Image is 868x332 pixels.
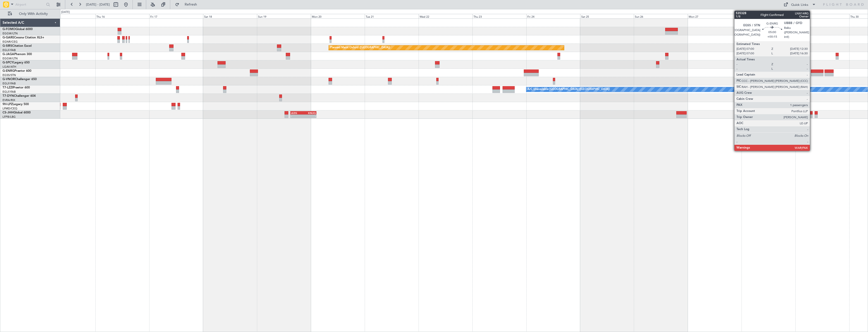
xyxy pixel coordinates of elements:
button: Only With Activity [6,10,55,18]
span: G-SIRS [3,44,12,48]
div: Sun 26 [634,14,688,18]
a: LFPB/LBG [3,115,16,119]
input: Airport [15,1,45,8]
div: Tue 28 [742,14,795,18]
span: G-SPCY [3,61,13,64]
a: EGLF/FAB [3,48,16,52]
div: KNUQ [303,111,316,114]
div: Planned Maint Oxford ([GEOGRAPHIC_DATA]) [330,44,390,52]
div: - [291,115,303,118]
div: Mon 27 [688,14,742,18]
a: G-GARECessna Citation XLS+ [3,36,44,39]
a: EGLF/FAB [3,82,16,85]
a: G-FOMOGlobal 6000 [3,28,33,31]
span: CS-JHH [3,111,13,114]
span: Refresh [180,3,202,6]
a: G-SPCYLegacy 650 [3,61,30,64]
div: Sat 25 [580,14,634,18]
div: Quick Links [791,3,808,8]
div: Mon 20 [311,14,365,18]
a: G-SIRSCitation Excel [3,44,32,48]
div: Fri 24 [526,14,580,18]
a: G-VNORChallenger 650 [3,78,37,81]
a: G-JAGAPhenom 300 [3,53,32,56]
span: G-GARE [3,36,14,39]
a: LGAV/ATH [3,65,16,69]
div: Tue 21 [365,14,419,18]
button: Refresh [173,1,203,9]
a: EGGW/LTN [3,32,18,35]
a: G-ENRGPraetor 600 [3,69,31,73]
span: G-JAGA [3,53,14,56]
div: LEZG [291,111,303,114]
a: LFMD/CEQ [3,107,17,110]
div: Sat 18 [203,14,257,18]
span: T7-LZZI [3,86,13,89]
div: Wed 29 [795,14,849,18]
span: G-FOMO [3,28,15,31]
span: G-VNOR [3,78,15,81]
div: Sun 19 [257,14,311,18]
div: Wed 15 [41,14,95,18]
a: T7-DYNChallenger 604 [3,94,36,98]
span: G-ENRG [3,69,14,73]
div: A/C Unavailable [GEOGRAPHIC_DATA] ([GEOGRAPHIC_DATA]) [528,86,610,93]
span: [DATE] - [DATE] [86,2,110,7]
span: 9H-LPZ [3,103,13,106]
span: T7-DYN [3,94,14,98]
div: [DATE] [61,10,70,14]
a: EGLF/FAB [3,90,16,94]
a: 9H-LPZLegacy 500 [3,103,29,106]
div: Wed 22 [419,14,472,18]
div: - [303,115,316,118]
a: EGGW/LTN [3,57,18,60]
div: Thu 23 [472,14,526,18]
div: Fri 17 [149,14,203,18]
div: Thu 16 [95,14,149,18]
a: EGNR/CEG [3,40,18,44]
a: EVRA/RIX [3,98,15,102]
a: CS-JHHGlobal 6000 [3,111,31,114]
button: Quick Links [781,1,818,9]
a: EGSS/STN [3,73,16,77]
a: T7-LZZIPraetor 600 [3,86,30,89]
span: Only With Activity [13,12,53,16]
